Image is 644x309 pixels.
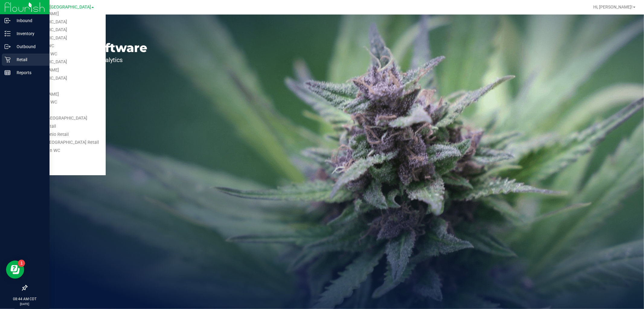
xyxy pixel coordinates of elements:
a: [PERSON_NAME] [18,66,106,74]
a: [PERSON_NAME] [18,10,106,18]
a: WPB DC [18,155,106,163]
a: [GEOGRAPHIC_DATA] [18,18,106,26]
a: [GEOGRAPHIC_DATA] [18,74,106,83]
inline-svg: Outbound [5,44,11,50]
a: Tallahassee WC [18,98,106,107]
a: TX Austin [GEOGRAPHIC_DATA] [18,114,106,123]
inline-svg: Inbound [5,18,11,24]
a: Port Orange WC [18,50,106,58]
a: [GEOGRAPHIC_DATA] [18,26,106,34]
p: Reports [11,69,47,76]
a: Tampa WC [18,107,106,115]
a: WPB WC [18,163,106,171]
inline-svg: Inventory [5,31,11,37]
a: St. Pete WC [18,82,106,90]
a: [PERSON_NAME] [18,90,106,99]
a: TX Plano Retail [18,123,106,131]
iframe: Resource center [6,261,24,279]
a: TX South-[GEOGRAPHIC_DATA] Retail [18,139,106,147]
p: Retail [11,56,47,63]
p: [DATE] [3,302,47,306]
inline-svg: Reports [5,70,11,76]
span: TX Austin [GEOGRAPHIC_DATA] [29,5,91,10]
iframe: Resource center unread badge [18,260,25,267]
span: Hi, [PERSON_NAME]! [593,5,633,9]
a: [GEOGRAPHIC_DATA] [18,58,106,66]
p: Inbound [11,17,47,24]
p: Inventory [11,30,47,37]
a: [GEOGRAPHIC_DATA] [18,34,106,42]
a: TX San Antonio Retail [18,131,106,139]
p: 08:44 AM CDT [3,296,47,302]
inline-svg: Retail [5,57,11,63]
a: Pensacola WC [18,42,106,50]
a: Winter Haven WC [18,147,106,155]
p: Outbound [11,43,47,50]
